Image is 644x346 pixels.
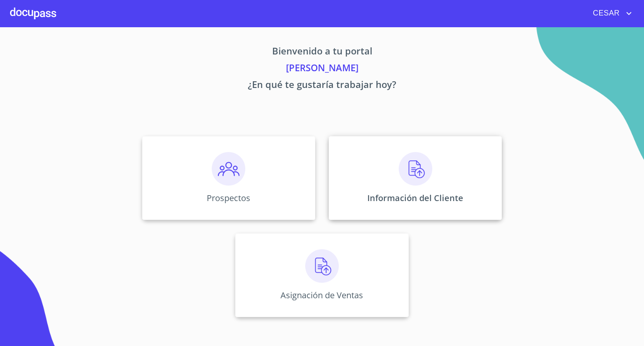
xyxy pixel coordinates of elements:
[280,289,363,301] p: Asignación de Ventas
[587,7,624,20] span: CESAR
[367,192,463,204] p: Información del Cliente
[305,249,339,283] img: carga.png
[207,192,250,204] p: Prospectos
[212,152,245,186] img: prospectos.png
[64,61,580,77] p: [PERSON_NAME]
[399,152,432,186] img: carga.png
[587,7,634,20] button: account of current user
[64,77,580,94] p: ¿En qué te gustaría trabajar hoy?
[64,44,580,61] p: Bienvenido a tu portal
